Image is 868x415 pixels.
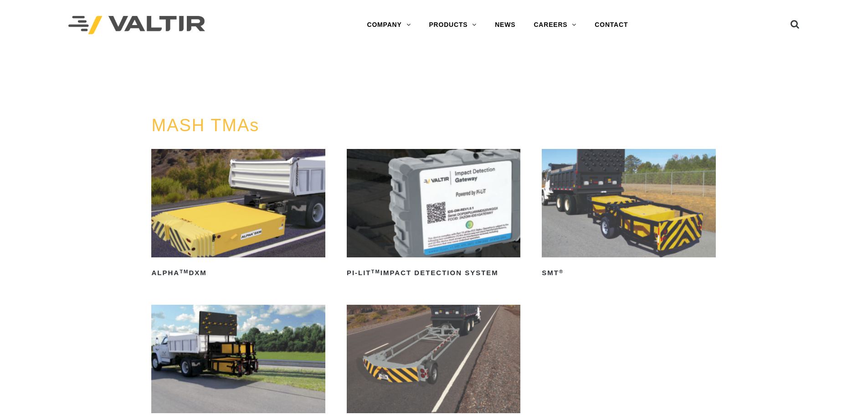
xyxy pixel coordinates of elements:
[358,16,420,34] a: COMPANY
[586,16,637,34] a: CONTACT
[542,149,715,280] a: SMT®
[347,266,520,280] h2: PI-LIT Impact Detection System
[151,266,325,280] h2: ALPHA DXM
[151,116,259,135] a: MASH TMAs
[559,269,564,274] sup: ®
[524,16,586,34] a: CAREERS
[68,16,205,35] img: Valtir
[371,269,380,274] sup: TM
[347,149,520,280] a: PI-LITTMImpact Detection System
[542,266,715,280] h2: SMT
[420,16,486,34] a: PRODUCTS
[180,269,189,274] sup: TM
[486,16,524,34] a: NEWS
[151,149,325,280] a: ALPHATMDXM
